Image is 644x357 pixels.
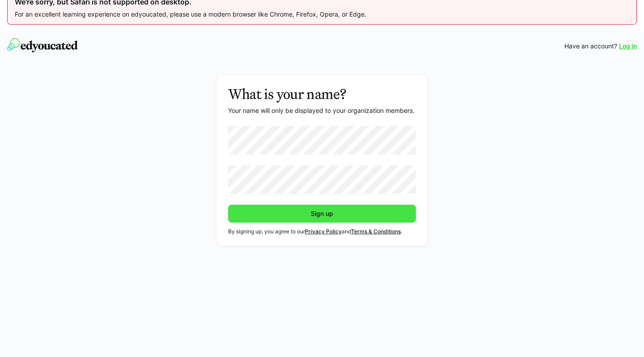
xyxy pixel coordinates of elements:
[7,38,78,52] img: edyoucated
[15,10,629,19] p: For an excellent learning experience on edyoucated, please use a modern browser like Chrome, Fire...
[228,106,416,115] p: Your name will only be displayed to your organization members.
[305,228,342,235] a: Privacy Policy
[228,205,416,223] button: Sign up
[619,42,637,51] a: Log in
[351,228,401,235] a: Terms & Conditions
[228,228,416,235] p: By signing up, you agree to our and .
[228,86,416,103] h3: What is your name?
[564,42,617,51] span: Have an account?
[309,209,335,218] span: Sign up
